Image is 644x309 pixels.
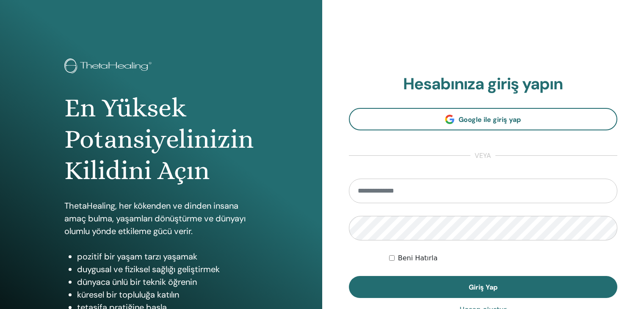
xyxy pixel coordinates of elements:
[349,74,618,94] h2: Hesabınıza giriş yapın
[349,108,618,130] a: Google ile giriş yap
[64,92,258,187] h1: En Yüksek Potansiyelinizin Kilidini Açın
[77,250,258,263] li: pozitif bir yaşam tarzı yaşamak
[77,276,258,288] li: dünyaca ünlü bir teknik öğrenin
[398,253,438,263] label: Beni Hatırla
[459,115,521,124] span: Google ile giriş yap
[470,151,495,161] span: veya
[349,276,618,298] button: Giriş Yap
[77,288,258,301] li: küresel bir topluluğa katılın
[77,263,258,276] li: duygusal ve fiziksel sağlığı geliştirmek
[389,253,617,263] div: Keep me authenticated indefinitely or until I manually logout
[469,283,498,292] span: Giriş Yap
[64,199,258,237] p: ThetaHealing, her kökenden ve dinden insana amaç bulma, yaşamları dönüştürme ve dünyayı olumlu yö...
